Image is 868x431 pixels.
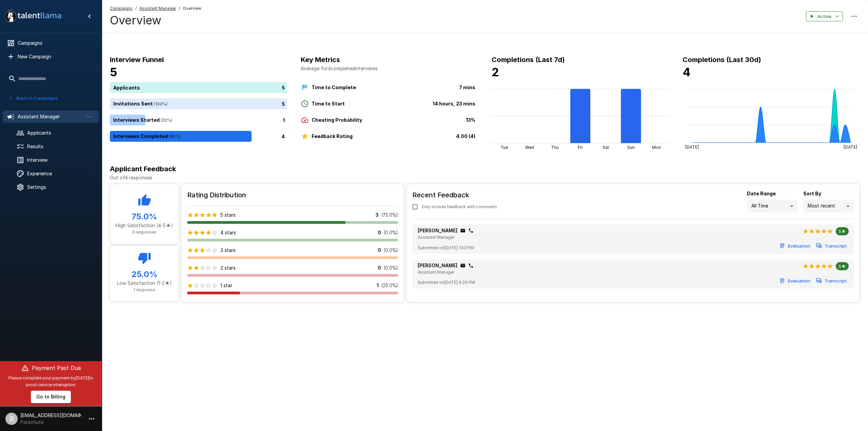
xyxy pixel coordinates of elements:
b: 7 mins [459,84,475,90]
h5: 25.0 % [116,269,173,280]
h6: Recent Feedback [412,190,502,200]
div: Click to copy [468,263,474,268]
tspan: Sat [603,145,609,150]
b: Feedback Rating [312,133,353,139]
p: 5 stars [220,212,236,218]
tspan: Sun [627,145,635,150]
div: Click to copy [460,228,466,233]
b: Completions (Last 7d) [492,56,565,64]
span: 5★ [836,263,849,269]
tspan: Fri [578,145,583,150]
span: 3 responses [132,230,157,235]
button: Evaluation [778,241,812,251]
b: Sort By [803,191,821,196]
p: 3 stars [220,247,236,254]
p: ( 0.0 %) [384,265,398,271]
tspan: Mon [652,145,661,150]
button: Transcript [815,241,849,251]
p: 0 [378,265,381,271]
b: Interview Funnel [110,56,164,64]
button: Active [806,11,843,22]
span: Submitted on [DATE] 6:29 PM [418,279,475,286]
b: 14 hours, 23 mins [433,101,475,106]
div: Click to copy [460,263,466,268]
p: 2 stars [220,265,236,271]
p: 1 [377,282,379,289]
p: Out of 4 responses [110,174,860,181]
p: ( 75.0 %) [381,212,398,218]
b: 13% [466,117,475,123]
p: [PERSON_NAME] [418,262,457,269]
span: Assistant Manager [418,235,454,240]
span: 1 response [134,287,155,292]
p: [PERSON_NAME] [418,227,457,234]
tspan: Thu [551,145,559,150]
div: All Time [747,200,798,213]
b: Applicant Feedback [110,165,176,173]
button: Evaluation [778,276,812,286]
button: Transcript [815,276,849,286]
b: 4.00 (4) [456,133,475,139]
p: 4 [281,133,285,140]
b: 4 [683,65,691,79]
p: Average for 4 completed interviews [301,65,478,72]
p: 0 [378,229,381,236]
h6: Rating Distribution [187,190,398,200]
b: Time to Complete [312,84,356,90]
b: Time to Start [312,101,345,106]
b: Key Metrics [301,56,340,64]
p: 3 [375,212,379,218]
p: ( 0.0 %) [384,247,398,254]
tspan: [DATE] [844,144,857,150]
p: 4 stars [220,229,236,236]
h5: 75.0 % [116,211,173,222]
b: 2 [492,65,499,79]
tspan: Wed [525,145,534,150]
h4: Overview [110,13,201,27]
p: ( 0.0 %) [384,229,398,236]
p: 5 [282,100,285,107]
p: ( 25.0 %) [381,282,398,289]
span: Only include feedback with comments [421,203,497,210]
span: 5★ [836,229,849,234]
p: Low Satisfaction (1-2★) [116,280,173,287]
b: Completions (Last 30d) [683,56,761,64]
tspan: Tue [500,145,508,150]
p: 1 [283,117,285,124]
span: Assistant Manager [418,270,454,275]
p: 5 [282,84,285,91]
b: Cheating Probability [312,117,362,123]
div: Most recent [803,200,854,213]
tspan: [DATE] [685,144,699,150]
span: Submitted on [DATE] 1:53 PM [418,244,474,251]
b: Date Range [747,191,776,196]
p: 0 [378,247,381,254]
p: 1 star [220,282,232,289]
div: Click to copy [468,228,474,233]
b: 5 [110,65,117,79]
p: High Satisfaction (4-5★) [116,222,173,229]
